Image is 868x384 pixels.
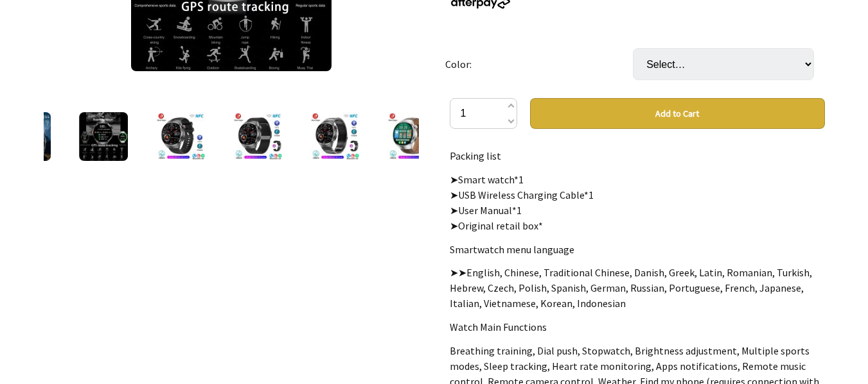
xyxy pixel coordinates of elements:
[450,242,825,257] p: Smartwatch menu language
[79,112,128,161] img: HUAWEI GT4 Pro GPS NFC Smartwatch
[2,112,51,161] img: HUAWEI GT4 Pro GPS NFC Smartwatch
[450,265,825,311] p: ➤➤English, Chinese, Traditional Chinese, Danish, Greek, Latin, Romanian, Turkish, Hebrew, Czech, ...
[156,112,205,161] img: HUAWEI GT4 Pro GPS NFC Smartwatch
[450,148,825,163] p: Packing list
[310,112,359,161] img: HUAWEI GT4 Pro GPS NFC Smartwatch
[530,98,825,129] button: Add to Cart
[445,30,633,98] td: Color:
[233,112,282,161] img: HUAWEI GT4 Pro GPS NFC Smartwatch
[450,172,825,233] p: ➤Smart watch*1 ➤USB Wireless Charging Cable*1 ➤User Manual*1 ➤Original retail box*
[387,112,436,161] img: HUAWEI GT4 Pro GPS NFC Smartwatch
[450,319,825,335] p: Watch Main Functions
